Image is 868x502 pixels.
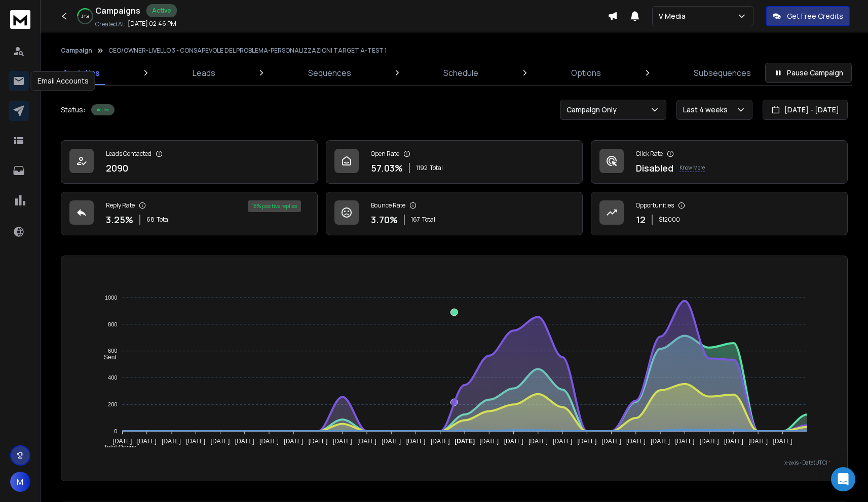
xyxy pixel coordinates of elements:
a: Subsequences [688,61,757,85]
p: 3.70 % [371,213,398,227]
tspan: [DATE] [333,438,352,445]
span: 167 [411,216,420,224]
a: Leads Contacted2090 [61,140,318,184]
tspan: [DATE] [651,438,670,445]
tspan: 200 [108,401,117,407]
tspan: [DATE] [480,438,499,445]
p: Click Rate [636,150,663,158]
p: 2090 [106,161,128,175]
tspan: [DATE] [162,438,181,445]
button: Get Free Credits [766,6,850,26]
p: Bounce Rate [371,201,405,210]
p: Analytics [63,67,100,79]
a: Leads [186,61,221,85]
button: Pause Campaign [765,63,852,83]
p: 12 [636,213,646,227]
a: Reply Rate3.25%68Total18% positive replies [61,192,318,235]
p: Leads Contacted [106,150,152,158]
h1: Campaigns [95,5,140,17]
tspan: [DATE] [724,438,743,445]
tspan: [DATE] [504,438,523,445]
span: Total [422,216,435,224]
a: Schedule [437,61,484,85]
p: Opportunities [636,201,674,210]
tspan: [DATE] [748,438,768,445]
a: Open Rate57.03%1192Total [326,140,583,184]
tspan: 800 [108,321,117,327]
span: 68 [146,216,155,224]
tspan: [DATE] [259,438,279,445]
p: Sequences [308,67,351,79]
p: Open Rate [371,150,399,158]
a: Opportunities12$12000 [591,192,848,235]
tspan: [DATE] [309,438,328,445]
div: 18 % positive replies [248,200,301,212]
tspan: 400 [108,374,117,381]
button: [DATE] - [DATE] [763,100,848,120]
p: Campaign Only [567,105,621,115]
p: 57.03 % [371,161,403,175]
p: Last 4 weeks [683,105,732,115]
tspan: [DATE] [406,438,426,445]
a: Sequences [302,61,357,85]
p: Leads [193,67,215,79]
tspan: [DATE] [382,438,401,445]
p: Subsequences [694,67,751,79]
tspan: [DATE] [137,438,157,445]
tspan: [DATE] [773,438,792,445]
p: Schedule [443,67,478,79]
a: Click RateDisabledKnow More [591,140,848,184]
p: Reply Rate [106,201,135,210]
tspan: [DATE] [626,438,646,445]
p: V Media [659,11,690,21]
p: Options [571,67,601,79]
tspan: [DATE] [455,438,475,445]
div: Open Intercom Messenger [831,467,855,491]
p: 3.25 % [106,213,133,227]
tspan: [DATE] [186,438,206,445]
p: Status: [61,105,85,115]
span: Total [430,164,443,172]
p: Get Free Credits [787,11,843,21]
span: Sent [96,354,117,361]
p: 34 % [81,13,89,19]
p: Know More [680,164,705,172]
tspan: [DATE] [675,438,695,445]
a: Options [565,61,607,85]
p: Created At: [95,20,126,28]
span: 1192 [416,164,428,172]
tspan: [DATE] [700,438,719,445]
img: logo [10,10,30,29]
tspan: [DATE] [113,438,132,445]
span: Total [157,216,170,224]
span: Total Opens [96,444,136,451]
tspan: [DATE] [284,438,304,445]
tspan: [DATE] [602,438,621,445]
tspan: [DATE] [357,438,376,445]
tspan: 600 [108,348,117,354]
div: Email Accounts [31,71,95,91]
tspan: [DATE] [578,438,597,445]
div: Active [91,104,115,115]
tspan: 1000 [105,295,117,301]
a: Analytics [57,61,106,85]
button: M [10,472,30,492]
div: Active [146,4,177,17]
tspan: [DATE] [431,438,450,445]
button: Campaign [61,47,92,55]
tspan: 0 [115,428,118,434]
tspan: [DATE] [529,438,548,445]
p: [DATE] 02:46 PM [128,20,176,28]
p: $ 12000 [659,216,680,224]
tspan: [DATE] [211,438,230,445]
p: Disabled [636,161,673,175]
tspan: [DATE] [553,438,572,445]
p: CEO/OWNER-LIVELLO 3 - CONSAPEVOLE DEL PROBLEMA-PERSONALIZZAZIONI TARGET A-TEST 1 [108,47,387,55]
a: Bounce Rate3.70%167Total [326,192,583,235]
p: x-axis : Date(UTC) [78,459,831,467]
tspan: [DATE] [235,438,254,445]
